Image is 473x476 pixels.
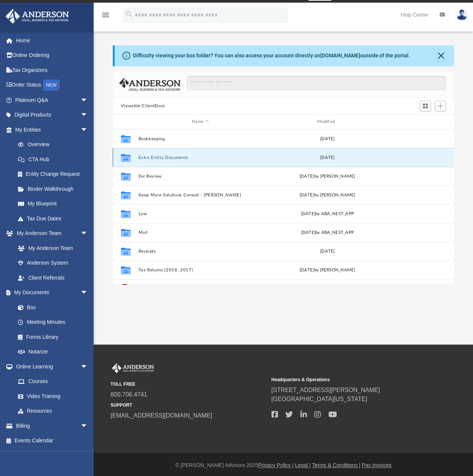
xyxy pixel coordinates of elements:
[5,78,99,93] a: Order StatusNEW
[10,404,95,419] a: Resources
[5,108,99,123] a: Digital Productsarrow_drop_down
[10,167,99,182] a: Entity Change Request
[266,136,389,142] div: [DATE]
[362,462,391,468] a: Pay Invoices
[266,267,389,274] div: [DATE] by [PERSON_NAME]
[392,118,445,125] div: id
[116,118,134,125] div: id
[81,359,95,374] span: arrow_drop_down
[10,211,99,226] a: Tax Due Dates
[10,300,92,315] a: Box
[138,174,262,179] button: For Review
[81,418,95,434] span: arrow_drop_down
[10,329,92,344] a: Forms Library
[10,137,99,152] a: Overview
[271,376,427,383] small: Headquarters & Operations
[138,118,262,125] div: Name
[5,359,95,374] a: Online Learningarrow_drop_down
[187,76,446,90] input: Search files and folders
[94,461,473,469] div: © [PERSON_NAME] Advisors 2025
[10,270,95,285] a: Client Referrals
[81,122,95,138] span: arrow_drop_down
[138,211,262,216] button: Law
[456,9,467,20] img: User Pic
[10,315,95,330] a: Meeting Minutes
[265,118,389,125] div: Modified
[10,196,95,211] a: My Blueprint
[101,10,110,19] i: menu
[5,93,99,108] a: Platinum Q&Aarrow_drop_down
[5,226,95,241] a: My Anderson Teamarrow_drop_down
[3,9,71,24] img: Anderson Advisors Platinum Portal
[81,93,95,108] span: arrow_drop_down
[133,52,410,60] div: Difficulty viewing your box folder? You can also access your account directly on outside of the p...
[121,103,165,109] button: Viewable-ClientDocs
[110,363,155,373] img: Anderson Advisors Platinum Portal
[266,192,389,199] div: [DATE] by [PERSON_NAME]
[10,344,95,359] a: Notarize
[5,433,99,448] a: Events Calendar
[138,249,262,254] button: Receipts
[138,136,262,141] button: Bookkeeping
[10,152,99,167] a: CTA Hub
[43,79,60,91] div: NEW
[110,402,266,409] small: SUPPORT
[312,462,360,468] a: Terms & Conditions |
[266,229,389,236] div: [DATE] by ABA_NEST_APP
[295,462,311,468] a: Legal |
[138,268,262,272] button: Tax Returns (2018, 2017)
[5,418,99,433] a: Billingarrow_drop_down
[110,412,212,419] a: [EMAIL_ADDRESS][DOMAIN_NAME]
[110,391,147,398] a: 800.706.4741
[258,462,294,468] a: Privacy Policy |
[138,155,262,160] button: Extra Entity Documents
[266,248,389,255] div: [DATE]
[436,51,446,61] button: Close
[435,101,446,111] button: Add
[271,396,367,402] a: [GEOGRAPHIC_DATA][US_STATE]
[266,211,389,217] div: [DATE] by ABA_NEST_APP
[10,241,92,256] a: My Anderson Team
[138,193,262,198] button: Keep More Solutions Consult - [PERSON_NAME]
[5,63,99,78] a: Tax Organizers
[320,52,360,58] a: [DOMAIN_NAME]
[10,374,95,389] a: Courses
[101,14,110,19] a: menu
[138,230,262,235] button: Mail
[10,256,95,271] a: Anderson System
[5,33,99,48] a: Home
[10,389,92,404] a: Video Training
[125,10,133,18] i: search
[81,108,95,123] span: arrow_drop_down
[5,122,99,137] a: My Entitiesarrow_drop_down
[5,48,99,63] a: Online Ordering
[110,381,266,388] small: TOLL FREE
[266,173,389,180] div: [DATE] by [PERSON_NAME]
[10,181,99,196] a: Binder Walkthrough
[266,154,389,161] div: [DATE]
[113,129,454,285] div: grid
[420,101,431,111] button: Switch to Grid View
[81,226,95,241] span: arrow_drop_down
[81,285,95,301] span: arrow_drop_down
[271,387,380,393] a: [STREET_ADDRESS][PERSON_NAME]
[5,285,95,300] a: My Documentsarrow_drop_down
